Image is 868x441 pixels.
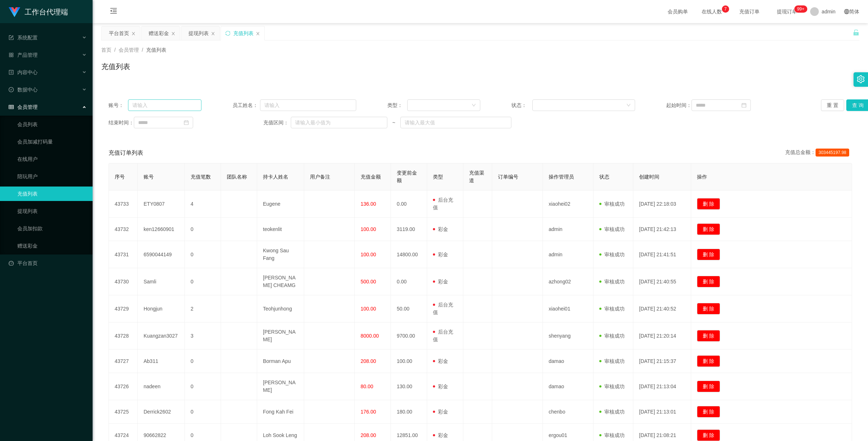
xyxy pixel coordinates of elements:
span: 彩金 [433,252,448,257]
td: 0.00 [391,268,427,295]
button: 删 除 [697,429,720,441]
button: 删 除 [697,406,720,418]
td: admin [543,241,593,268]
td: Ab311 [138,350,185,373]
td: 43727 [109,350,138,373]
span: 在线人数 [698,9,726,14]
td: 43729 [109,295,138,322]
span: 审核成功 [599,306,625,312]
td: 43733 [109,190,138,218]
td: Samli [138,268,185,295]
span: 8000.00 [361,333,379,339]
span: 100.00 [361,252,376,257]
a: 会员列表 [17,117,87,132]
td: Kuangzan3027 [138,322,185,350]
button: 删 除 [697,355,720,367]
td: [DATE] 21:40:55 [633,268,691,295]
button: 删 除 [697,330,720,342]
a: 充值列表 [17,187,87,201]
td: shenyang [543,322,593,350]
td: damao [543,373,593,400]
span: 创建时间 [639,174,659,180]
span: 变更前金额 [397,170,417,183]
i: 图标: close [256,31,260,36]
td: Kwong Sau Fang [257,241,304,268]
td: 0 [185,241,221,268]
span: 序号 [115,174,125,180]
span: 审核成功 [599,201,625,207]
span: 80.00 [361,384,373,389]
span: 审核成功 [599,358,625,364]
i: 图标: global [844,9,849,14]
td: 14800.00 [391,241,427,268]
span: 会员管理 [9,104,38,110]
span: 后台充值 [433,197,453,210]
a: 工作台代理端 [9,9,68,14]
a: 陪玩用户 [17,169,87,184]
i: 图标: appstore-o [9,52,14,57]
i: 图标: profile [9,70,14,75]
i: 图标: menu-fold [101,0,126,23]
td: [DATE] 21:42:13 [633,218,691,241]
td: Hongjun [138,295,185,322]
div: 充值列表 [233,26,254,40]
td: 9700.00 [391,322,427,350]
span: 类型 [433,174,443,180]
input: 请输入最大值 [400,117,511,128]
button: 删 除 [697,381,720,392]
div: 充值总金额： [785,149,852,157]
i: 图标: down [472,103,476,108]
td: [DATE] 21:40:52 [633,295,691,322]
td: 0 [185,400,221,424]
span: 208.00 [361,432,376,438]
h1: 充值列表 [101,61,130,72]
input: 请输入 [128,99,201,111]
td: 43725 [109,400,138,424]
span: 彩金 [433,432,448,438]
td: [DATE] 21:13:01 [633,400,691,424]
td: [PERSON_NAME] CHEAMG [257,268,304,295]
a: 会员加扣款 [17,221,87,236]
i: 图标: down [626,103,631,108]
td: chenbo [543,400,593,424]
span: 100.00 [361,306,376,312]
span: 账号： [109,102,128,109]
span: 充值列表 [146,47,166,53]
i: 图标: setting [857,75,865,83]
span: 系统配置 [9,35,38,40]
a: 赠送彩金 [17,239,87,253]
div: 平台首页 [109,26,129,40]
span: 后台充值 [433,302,453,315]
span: 审核成功 [599,409,625,415]
input: 请输入最小值为 [291,117,387,128]
p: 7 [724,5,727,13]
i: 图标: unlock [853,29,859,36]
span: 充值订单列表 [109,149,143,157]
td: 2 [185,295,221,322]
span: 充值渠道 [469,170,484,183]
i: 图标: sync [225,31,230,36]
span: ~ [387,119,400,127]
div: 提现列表 [188,26,209,40]
span: 内容中心 [9,69,38,75]
span: 审核成功 [599,279,625,284]
td: [DATE] 21:20:14 [633,322,691,350]
div: 赠送彩金 [149,26,169,40]
span: 208.00 [361,358,376,364]
span: 审核成功 [599,333,625,339]
i: 图标: form [9,35,14,40]
span: 操作 [697,174,707,180]
a: 图标: dashboard平台首页 [9,256,87,270]
span: 首页 [101,47,111,53]
span: 类型： [387,102,407,109]
td: Fong Kah Fei [257,400,304,424]
span: 操作管理员 [549,174,574,180]
td: 3119.00 [391,218,427,241]
span: 彩金 [433,279,448,284]
button: 重 置 [821,99,844,111]
span: 充值区间： [263,119,291,127]
td: 100.00 [391,350,427,373]
td: nadeen [138,373,185,400]
span: 状态： [511,102,532,109]
span: 起始时间： [666,102,692,109]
